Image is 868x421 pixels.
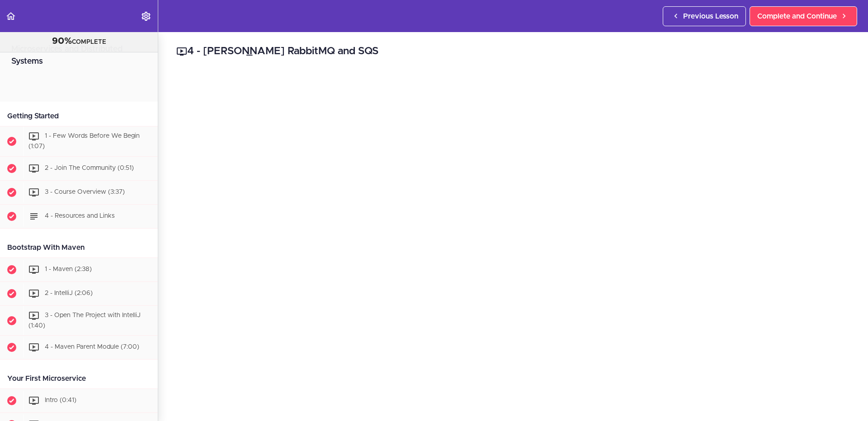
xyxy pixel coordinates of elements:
div: COMPLETE [11,36,146,47]
span: 2 - Join The Community (0:51) [45,165,134,171]
span: 4 - Resources and Links [45,213,115,219]
span: Intro (0:41) [45,398,76,404]
span: 90% [52,37,72,46]
span: Previous Lesson [683,11,738,22]
a: Previous Lesson [663,6,746,26]
h2: 4 - [PERSON_NAME] RabbitMQ and SQS [176,44,850,59]
span: 1 - Maven (2:38) [45,266,92,272]
span: 2 - IntelliJ (2:06) [45,290,93,296]
span: 1 - Few Words Before We Begin (1:07) [28,133,140,150]
span: 3 - Course Overview (3:37) [45,189,125,195]
a: Complete and Continue [750,6,857,26]
span: 3 - Open The Project with IntelliJ (1:40) [28,312,141,329]
span: 4 - Maven Parent Module (7:00) [45,344,139,351]
svg: Settings Menu [141,11,151,22]
span: Complete and Continue [757,11,837,22]
svg: Back to course curriculum [5,11,16,22]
